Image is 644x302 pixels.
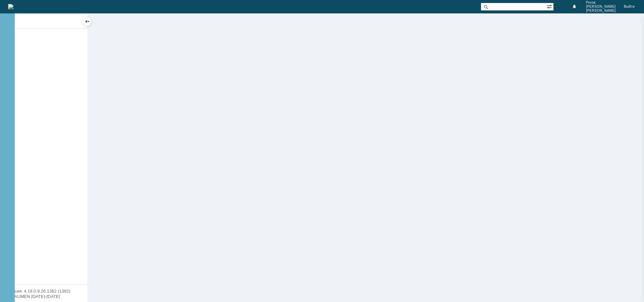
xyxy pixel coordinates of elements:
img: logo [8,4,13,9]
span: Расширенный поиск [547,3,553,9]
span: [PERSON_NAME] [586,5,616,9]
span: Рогов [586,1,596,5]
div: Скрыть меню [83,17,91,26]
a: Перейти на домашнюю страницу [8,4,13,9]
div: Версия: 4.18.0.9.26.1362 (1362) [7,289,80,293]
div: © NAUMEN [DATE]-[DATE] [7,294,80,299]
span: [PERSON_NAME] [586,9,616,13]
